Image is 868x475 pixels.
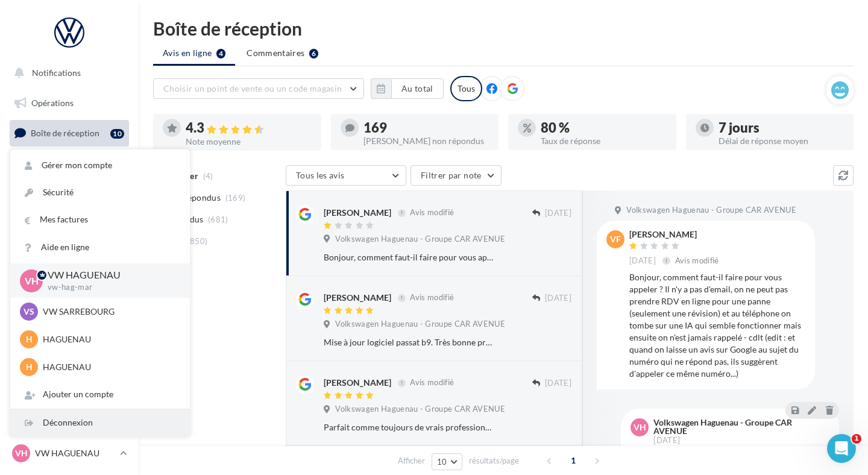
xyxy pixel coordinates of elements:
[48,282,171,293] p: vw-hag-mar
[410,293,454,303] span: Avis modifié
[187,236,208,246] span: (850)
[371,78,444,99] button: Au total
[43,333,175,345] p: HAGUENAU
[24,306,34,318] span: VS
[7,271,131,297] a: Calendrier
[719,137,844,145] div: Délai de réponse moyen
[7,241,131,266] a: Médiathèque
[634,421,646,433] span: VH
[7,211,131,236] a: Contacts
[7,120,131,146] a: Boîte de réception10
[10,206,190,233] a: Mes factures
[324,421,493,433] div: Parfait comme toujours de vrais professionnels
[110,129,124,139] div: 10
[432,453,462,470] button: 10
[626,205,796,216] span: Volkswagen Haguenau - Groupe CAR AVENUE
[610,233,621,245] span: VF
[545,293,571,304] span: [DATE]
[391,78,444,99] button: Au total
[629,256,656,266] span: [DATE]
[363,121,489,134] div: 169
[450,76,482,101] div: Tous
[719,121,844,134] div: 7 jours
[186,137,312,146] div: Note moyenne
[675,256,719,265] span: Avis modifié
[653,418,827,435] div: Volkswagen Haguenau - Groupe CAR AVENUE
[629,271,805,380] div: Bonjour, comment faut-il faire pour vous appeler ? Il n'y a pas d'email, on ne peut pas prendre R...
[165,192,221,204] span: Non répondus
[225,193,246,203] span: (169)
[545,378,571,389] span: [DATE]
[31,128,99,138] span: Boîte de réception
[43,361,175,373] p: HAGUENAU
[324,292,391,304] div: [PERSON_NAME]
[10,409,190,436] div: Déconnexion
[10,179,190,206] a: Sécurité
[153,78,364,99] button: Choisir un point de vente ou un code magasin
[26,333,33,345] span: H
[324,207,391,219] div: [PERSON_NAME]
[7,151,131,177] a: Visibilité en ligne
[296,170,345,180] span: Tous les avis
[247,47,304,59] span: Commentaires
[324,377,391,389] div: [PERSON_NAME]
[410,208,454,218] span: Avis modifié
[852,434,861,444] span: 1
[10,234,190,261] a: Aide en ligne
[469,455,519,467] span: résultats/page
[410,165,502,186] button: Filtrer par note
[324,251,493,263] div: Bonjour, comment faut-il faire pour vous appeler ? Il n'y a pas d'email, on ne peut pas prendre R...
[309,49,318,58] div: 6
[7,90,131,116] a: Opérations
[335,234,505,245] span: Volkswagen Haguenau - Groupe CAR AVENUE
[541,137,667,145] div: Taux de réponse
[163,83,342,93] span: Choisir un point de vente ou un code magasin
[7,301,131,336] a: PLV et print personnalisable
[32,68,81,78] span: Notifications
[7,60,127,86] button: Notifications
[153,19,854,37] div: Boîte de réception
[10,152,190,179] a: Gérer mon compte
[10,381,190,408] div: Ajouter un compte
[25,274,39,288] span: VH
[7,181,131,207] a: Campagnes
[398,455,425,467] span: Afficher
[629,230,722,239] div: [PERSON_NAME]
[208,215,228,224] span: (681)
[653,436,680,444] span: [DATE]
[335,319,505,330] span: Volkswagen Haguenau - Groupe CAR AVENUE
[827,434,856,463] iframe: Intercom live chat
[10,442,129,465] a: VH VW HAGUENAU
[363,137,489,145] div: [PERSON_NAME] non répondus
[186,121,312,135] div: 4.3
[43,306,175,318] p: VW SARREBOURG
[564,451,583,470] span: 1
[26,361,33,373] span: H
[437,457,447,467] span: 10
[324,336,493,348] div: Mise à jour logiciel passat b9. Très bonne prise en charge. Très bon accueil Délai respecté
[35,447,115,459] p: VW HAGUENAU
[15,447,28,459] span: VH
[48,268,171,282] p: VW HAGUENAU
[31,98,74,108] span: Opérations
[286,165,406,186] button: Tous les avis
[541,121,667,134] div: 80 %
[335,404,505,415] span: Volkswagen Haguenau - Groupe CAR AVENUE
[7,341,131,377] a: Campagnes DataOnDemand
[410,378,454,388] span: Avis modifié
[545,208,571,219] span: [DATE]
